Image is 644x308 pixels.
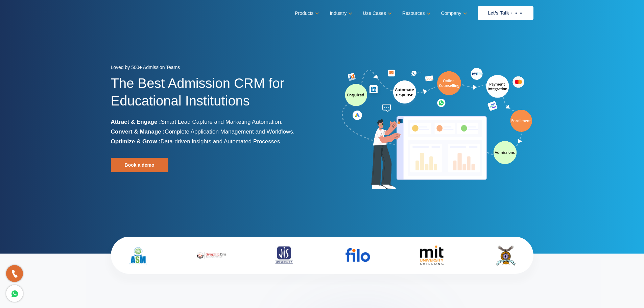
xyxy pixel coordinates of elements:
[330,8,351,18] a: Industry
[111,128,165,135] b: Convert & Manage :
[341,66,533,192] img: admission-software-home-page-header
[441,8,466,18] a: Company
[111,74,317,117] h1: The Best Admission CRM for Educational Institutions
[111,138,161,145] b: Optimize & Grow :
[111,158,168,172] a: Book a demo
[363,8,390,18] a: Use Cases
[402,8,429,18] a: Resources
[295,8,318,18] a: Products
[111,119,161,125] b: Attract & Engage :
[478,6,533,20] a: Let’s Talk
[165,128,294,135] span: Complete Application Management and Workflows.
[161,138,282,145] span: Data-driven insights and Automated Processes.
[111,63,317,74] div: Loved by 500+ Admission Teams
[161,119,283,125] span: Smart Lead Capture and Marketing Automation.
